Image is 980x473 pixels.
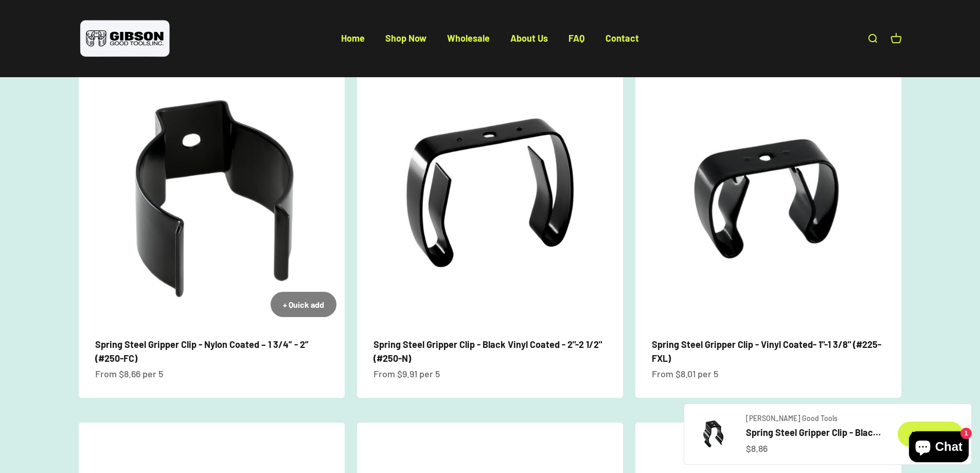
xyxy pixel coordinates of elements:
[341,32,365,44] a: Home
[746,412,885,425] a: [PERSON_NAME] Good Tools
[906,431,972,465] inbox-online-store-chat: Shopify online store chat
[373,366,440,381] sale-price: From $9.91 per 5
[510,32,548,44] a: About Us
[652,339,881,364] a: Spring Steel Gripper Clip - Vinyl Coated- 1"-1 3/8" (#225-FXL)
[568,32,585,44] a: FAQ
[898,422,963,447] button: Add to cart
[95,366,163,381] sale-price: From $8.66 per 5
[385,32,426,44] a: Shop Now
[283,298,324,311] div: + Quick add
[373,339,602,364] a: Spring Steel Gripper Clip - Black Vinyl Coated - 2"-2 1/2" (#250-N)
[79,59,345,325] img: close up of a spring steel gripper clip, tool clip, durable, secure holding, Excellent corrosion ...
[652,366,718,381] sale-price: From $8.01 per 5
[271,292,336,318] button: + Quick add
[692,413,734,454] img: Gripper clip, made & shipped from the USA!
[447,32,490,44] a: Wholesale
[746,441,768,456] sale-price: $8.86
[95,339,309,364] a: Spring Steel Gripper Clip - Nylon Coated – 1 3/4” - 2” (#250-FC)
[605,32,639,44] a: Contact
[910,428,951,441] div: Add to cart
[746,425,885,440] a: Spring Steel Gripper Clip - Black Nylon Coated - 1 1/2"- 1 7/8" (#250-K)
